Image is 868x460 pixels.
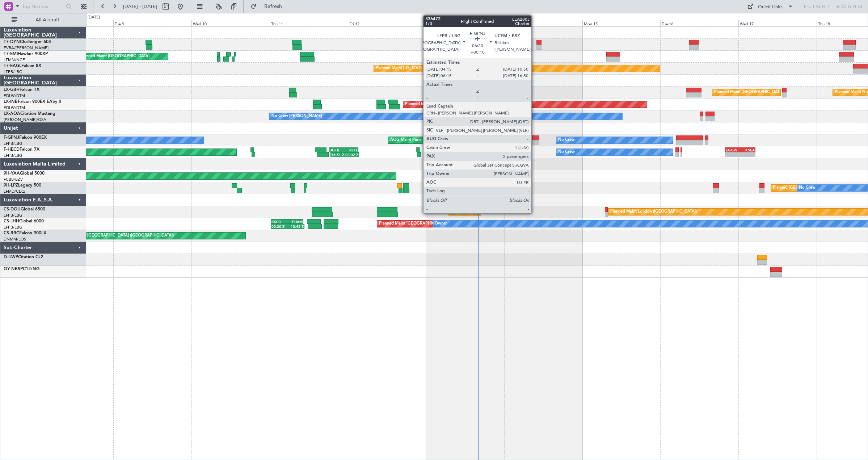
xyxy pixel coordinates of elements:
[379,218,493,229] div: Planned Maint [GEOGRAPHIC_DATA] ([GEOGRAPHIC_DATA])
[4,135,19,140] span: F-GPNJ
[4,183,18,188] span: 9H-LPZ
[4,100,61,104] a: LX-INBFalcon 900EX EASy II
[558,135,575,146] div: No Crew
[270,20,348,26] div: Thu 11
[4,112,20,116] span: LX-AOA
[88,14,100,21] div: [DATE]
[4,231,46,235] a: CS-RRCFalcon 900LX
[123,3,157,10] span: [DATE] - [DATE]
[191,20,270,26] div: Wed 10
[22,1,64,12] input: Trip Number
[4,231,19,235] span: CS-RRC
[4,69,22,75] a: LFPB/LBG
[4,207,21,212] span: CS-DOU
[4,105,25,110] a: EDLW/DTM
[714,87,828,98] div: Planned Maint [GEOGRAPHIC_DATA] ([GEOGRAPHIC_DATA])
[4,135,47,140] a: F-GPNJFalcon 900EX
[4,267,20,271] span: OY-NBS
[4,64,21,68] span: T7-EAGL
[582,20,661,26] div: Mon 15
[8,14,79,26] button: All Aircraft
[4,213,22,218] a: LFPB/LBG
[4,219,44,223] a: CS-JHHGlobal 6000
[4,88,20,92] span: LX-GBH
[4,147,20,152] span: F-HECD
[660,20,738,26] div: Tue 16
[758,4,783,11] div: Quick Links
[4,171,20,176] span: 9H-YAA
[4,141,22,146] a: LFPB/LBG
[271,219,287,224] div: KSFO
[4,219,19,223] span: CS-JHH
[4,153,22,158] a: LFPB/LBG
[113,20,191,26] div: Tue 9
[4,171,45,176] a: 9H-YAAGlobal 5000
[426,20,504,26] div: Sat 13
[60,230,174,241] div: Planned Maint [GEOGRAPHIC_DATA] ([GEOGRAPHIC_DATA])
[4,40,20,44] span: T7-DYN
[4,52,18,56] span: T7-EMI
[451,206,565,217] div: Planned Maint [GEOGRAPHIC_DATA] ([GEOGRAPHIC_DATA])
[4,112,55,116] a: LX-AOACitation Mustang
[271,224,287,229] div: 00:30 Z
[288,224,304,229] div: 10:45 Z
[4,88,39,92] a: LX-GBHFalcon 7X
[799,183,816,193] div: No Crew
[345,152,358,157] div: 03:32 Z
[4,207,45,212] a: CS-DOUGlobal 6500
[4,255,43,259] a: D-ILWPCitation CJ2
[4,100,18,104] span: LX-INB
[4,45,49,51] a: EVRA/[PERSON_NAME]
[19,17,76,22] span: All Aircraft
[287,219,303,224] div: EHAM
[473,183,587,193] div: Planned Maint [GEOGRAPHIC_DATA] ([GEOGRAPHIC_DATA])
[4,189,25,194] a: LFMD/CEQ
[331,152,345,157] div: 18:51 Z
[4,117,46,122] a: [PERSON_NAME]/QSA
[329,148,344,152] div: UGTB
[4,40,51,44] a: T7-DYNChallenger 604
[258,4,288,9] span: Refresh
[726,152,740,157] div: -
[435,218,447,229] div: Owner
[4,52,48,56] a: T7-EMIHawker 900XP
[405,99,519,110] div: Planned Maint [GEOGRAPHIC_DATA] ([GEOGRAPHIC_DATA])
[738,20,817,26] div: Wed 17
[610,206,697,217] div: Planned Maint London ([GEOGRAPHIC_DATA])
[4,147,39,152] a: F-HECDFalcon 7X
[726,148,740,152] div: EGGW
[4,177,23,182] a: FCBB/BZV
[4,183,41,188] a: 9H-LPZLegacy 500
[344,148,358,152] div: RJTT
[4,225,22,230] a: LFPB/LBG
[348,20,426,26] div: Fri 12
[558,147,575,158] div: No Crew
[740,152,755,157] div: -
[4,93,25,99] a: EDLW/DTM
[4,255,18,259] span: D-ILWP
[80,51,149,62] div: Planned Maint [GEOGRAPHIC_DATA]
[4,237,26,242] a: DNMM/LOS
[247,1,291,12] button: Refresh
[743,1,797,12] button: Quick Links
[4,64,41,68] a: T7-EAGLFalcon 8X
[4,267,39,271] a: OY-NBSPC12/NG
[4,57,25,63] a: LFMN/NCE
[504,20,582,26] div: Sun 14
[376,63,469,74] div: Planned Maint [US_STATE] ([GEOGRAPHIC_DATA])
[390,135,466,146] div: AOG Maint Paris ([GEOGRAPHIC_DATA])
[271,111,322,122] div: No Crew [PERSON_NAME]
[740,148,755,152] div: KSEA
